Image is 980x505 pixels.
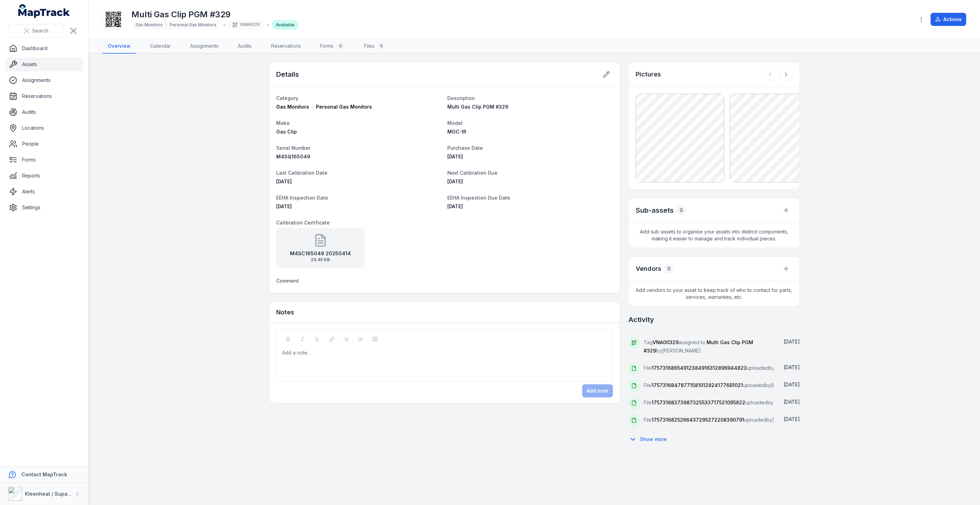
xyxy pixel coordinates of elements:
[784,364,800,370] span: [DATE]
[447,195,510,201] span: EEHA Inspection Due Date
[931,13,966,26] button: Actions
[447,145,483,151] span: Purchase Date
[6,42,83,55] a: Dashboard
[784,416,800,422] span: [DATE]
[265,39,306,54] a: Reservations
[644,382,810,388] span: File uploaded by [PERSON_NAME]
[144,39,176,54] a: Calendar
[6,137,83,151] a: People
[664,264,674,274] div: 0
[447,178,463,184] span: [DATE]
[784,416,800,422] time: 08/09/2025, 3:33:53 pm
[185,39,224,54] a: Assignments
[628,432,671,447] button: Show more
[447,203,463,209] time: 01/03/2026, 12:00:00 am
[276,278,299,284] span: Comment
[447,154,463,159] span: [DATE]
[276,203,292,209] span: [DATE]
[136,22,163,28] span: Gas Monitors
[276,170,327,176] span: Last Calibration Date
[272,20,299,30] div: Available
[628,315,654,324] h2: Activity
[6,105,83,119] a: Audits
[102,39,136,54] a: Overview
[131,9,299,20] h1: Multi Gas Clip PGM #329
[447,203,463,209] span: [DATE]
[8,24,64,37] button: Search
[276,203,292,209] time: 01/09/2025, 12:00:00 am
[784,399,800,405] time: 08/09/2025, 3:34:05 pm
[676,205,686,215] div: 0
[276,103,309,110] span: Gas Monitors
[784,364,800,370] time: 08/09/2025, 3:34:37 pm
[25,491,76,497] strong: Kleenheat / Supagas
[636,70,661,79] h3: Pictures
[228,20,264,30] div: VNA00329
[644,339,753,353] span: Tag assigned to by [PERSON_NAME]
[644,417,811,423] span: File uploaded by [PERSON_NAME]
[276,178,292,184] span: [DATE]
[644,400,812,405] span: File uploaded by [PERSON_NAME]
[447,170,497,176] span: Next Calibration Due
[636,205,674,215] h2: Sub-assets
[644,365,813,371] span: File uploaded by [PERSON_NAME]
[652,365,747,371] span: 17573168654912384916312896944823
[276,129,297,135] span: Gas Clip
[170,22,216,28] span: Personal Gas Monitors
[6,201,83,214] a: Settings
[377,42,385,50] div: 5
[21,471,67,477] strong: Contact MapTrack
[276,95,298,101] span: Category
[358,39,391,54] a: Files5
[652,400,745,405] span: 17573168373987325533717521095822
[784,339,800,345] time: 08/09/2025, 3:35:01 pm
[276,307,294,317] h3: Notes
[290,250,351,257] strong: M4SC165049 20250414
[18,4,70,18] a: MapTrack
[6,73,83,87] a: Assignments
[653,339,679,345] span: VNA00329
[784,399,800,405] span: [DATE]
[276,195,328,201] span: EEHA Inspection Date
[6,57,83,71] a: Assets
[447,178,463,184] time: 01/03/2026, 12:00:00 am
[6,89,83,103] a: Reservations
[447,120,463,126] span: Model
[336,42,345,50] div: 0
[784,339,800,345] span: [DATE]
[6,185,83,199] a: Alerts
[32,27,48,34] span: Search
[232,39,257,54] a: Audits
[447,129,466,135] span: MGC-IR
[290,257,351,263] span: 23.45 KB
[652,417,744,423] span: 1757316825266437295272208390791
[6,153,83,167] a: Forms
[276,220,330,226] span: Calibration Certificate
[276,70,299,79] h2: Details
[447,104,508,110] span: Multi Gas Clip PGM #329
[447,95,475,101] span: Description
[784,382,800,387] time: 08/09/2025, 3:34:17 pm
[276,145,310,151] span: Serial Number
[629,281,800,306] span: Add vendors to your asset to keep track of who to contact for parts, services, warranties, etc.
[276,120,290,126] span: Make
[316,103,372,110] span: Personal Gas Monitors
[276,178,292,184] time: 15/04/2025, 12:00:00 am
[636,264,661,274] h3: Vendors
[447,154,463,159] time: 01/09/2025, 12:00:00 am
[6,121,83,135] a: Locations
[629,223,800,248] span: Add sub-assets to organise your assets into distinct components, making it easier to manage and t...
[6,169,83,183] a: Reports
[784,382,800,387] span: [DATE]
[315,39,350,54] a: Forms0
[276,154,310,159] span: M4SQ165049
[652,382,743,388] span: 17573168478771581012824177691021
